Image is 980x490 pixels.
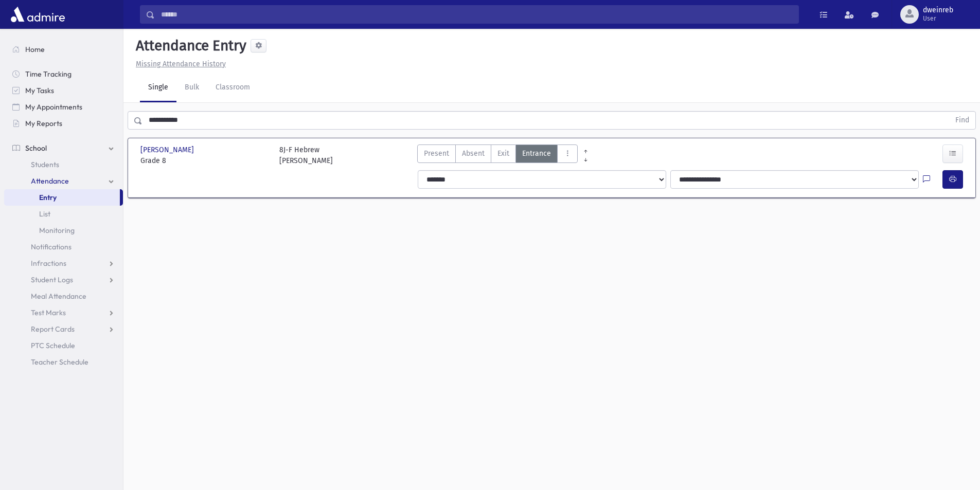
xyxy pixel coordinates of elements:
div: 8J-F Hebrew [PERSON_NAME] [279,144,333,166]
a: List [4,206,123,222]
span: My Tasks [25,86,54,95]
span: Absent [462,148,485,159]
a: Single [140,74,176,102]
a: PTC Schedule [4,337,123,354]
a: Students [4,156,123,173]
a: Home [4,41,123,58]
a: Test Marks [4,304,123,321]
a: My Reports [4,115,123,132]
a: Infractions [4,255,123,271]
a: Monitoring [4,222,123,239]
a: Report Cards [4,321,123,337]
span: Notifications [31,242,72,251]
a: Attendance [4,173,123,189]
span: List [39,209,50,219]
span: Monitoring [39,226,75,235]
input: Search [155,5,798,24]
span: Exit [497,148,509,159]
span: [PERSON_NAME] [140,144,196,155]
span: Home [25,45,45,54]
span: Entry [39,193,57,202]
a: Meal Attendance [4,288,123,304]
a: Notifications [4,239,123,255]
span: Time Tracking [25,69,72,79]
span: Attendance [31,176,69,186]
span: School [25,143,47,153]
span: Students [31,160,59,169]
span: My Reports [25,119,62,128]
a: Missing Attendance History [132,60,226,68]
span: dweinreb [923,6,953,14]
span: Entrance [522,148,551,159]
a: My Tasks [4,82,123,99]
span: My Appointments [25,102,82,112]
a: Student Logs [4,271,123,288]
h5: Attendance Entry [132,37,246,55]
span: Present [424,148,449,159]
a: School [4,140,123,156]
a: Classroom [207,74,258,102]
span: Test Marks [31,308,66,317]
a: Time Tracking [4,66,123,82]
span: Infractions [31,259,66,268]
span: Grade 8 [140,155,269,166]
a: Entry [4,189,120,206]
a: Bulk [176,74,207,102]
span: User [923,14,953,23]
button: Find [949,112,975,129]
a: Teacher Schedule [4,354,123,370]
a: My Appointments [4,99,123,115]
span: Teacher Schedule [31,357,88,367]
span: PTC Schedule [31,341,75,350]
img: AdmirePro [8,4,67,25]
span: Meal Attendance [31,292,86,301]
u: Missing Attendance History [136,60,226,68]
span: Student Logs [31,275,73,284]
span: Report Cards [31,324,75,334]
div: AttTypes [417,144,578,166]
